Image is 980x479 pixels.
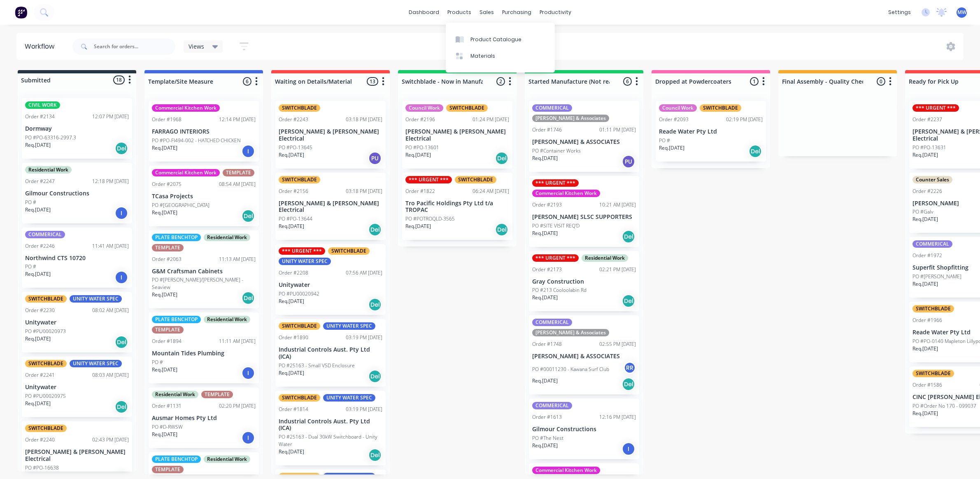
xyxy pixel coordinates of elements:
div: I [622,442,635,456]
div: SWITCHBLADEUNITY WATER SPECOrder #223008:02 AM [DATE]UnitywaterPO #PU00020973Req.[DATE]Del [22,292,132,352]
div: 02:20 PM [DATE] [219,402,256,410]
div: Counter Sales [912,176,952,183]
div: 12:16 PM [DATE] [599,413,636,421]
div: 11:13 AM [DATE] [219,256,256,263]
div: Order #1746 [532,126,562,134]
div: Del [242,291,255,305]
div: Order #1968 [152,116,182,123]
div: Council Work [659,104,697,112]
div: Del [368,448,382,462]
p: TCasa Projects [152,193,256,200]
p: PO #213 Cooloolabin Rd [532,286,587,294]
p: Req. [DATE] [25,206,51,214]
div: Order #2075 [152,181,182,188]
p: Mountain Tides Plumbing [152,350,256,357]
div: COMMERICAL [532,104,572,112]
p: Gray Construction [532,278,636,285]
div: 11:41 AM [DATE] [92,242,129,250]
p: [PERSON_NAME] & [PERSON_NAME] Electrical [279,128,382,142]
div: COMMERICAL [25,231,65,238]
p: PO #PU00020975 [25,392,66,400]
div: productivity [535,6,575,19]
p: PO #SITE VISIT REQ'D [532,222,580,230]
div: Order #1822 [405,188,435,195]
div: [PERSON_NAME] & Associates [532,115,609,122]
a: dashboard [405,6,443,19]
div: TEMPLATE [223,169,254,176]
p: Req. [DATE] [279,223,304,230]
div: I [242,366,255,380]
div: 12:18 PM [DATE] [92,178,129,185]
div: SWITCHBLADEOrder #224303:18 PM [DATE][PERSON_NAME] & [PERSON_NAME] ElectricalPO #PO-13645Req.[DAT... [275,101,386,169]
div: Order #2226 [912,188,942,195]
div: SWITCHBLADE [25,360,67,367]
p: Req. [DATE] [25,400,51,407]
p: Dormway [25,125,129,132]
div: UNITY WATER SPEC [323,322,375,330]
div: Order #2237 [912,116,942,123]
p: [PERSON_NAME] & [PERSON_NAME] Electrical [25,448,129,463]
div: COMMERICAL [912,240,952,248]
p: Industrial Controls Aust. Pty Ltd (ICA) [279,346,382,360]
p: Req. [DATE] [152,366,177,373]
div: I [115,271,128,284]
div: Order #1748 [532,340,562,348]
div: Order #2196 [405,116,435,123]
p: Req. [DATE] [912,280,938,288]
div: 06:24 AM [DATE] [473,188,509,195]
a: Materials [446,48,555,64]
div: Order #2241 [25,371,55,379]
div: PLATE BENCHTOP [152,316,201,323]
div: COMMERICAL[PERSON_NAME] & AssociatesOrder #174802:55 PM [DATE][PERSON_NAME] & ASSOCIATESPO #00011... [529,315,639,394]
div: Order #1131 [152,402,182,410]
p: PO #Container Works [532,147,581,155]
div: Residential Work [204,234,250,241]
div: Materials [470,52,495,60]
p: Req. [DATE] [405,223,431,230]
div: TEMPLATE [201,391,233,398]
p: Req. [DATE] [25,141,51,149]
p: PO #Order No 170 - 099037 [912,402,976,410]
p: G&M Craftsman Cabinets [152,268,256,275]
p: Req. [DATE] [25,335,51,343]
div: *** URGENT ***SWITCHBLADEOrder #182206:24 AM [DATE]Tro Pacific Holdings Pty Ltd t/a TROPACPO #POT... [402,173,512,240]
div: 08:02 AM [DATE] [92,307,129,314]
div: 02:43 PM [DATE] [92,436,129,444]
div: PLATE BENCHTOP [152,456,201,463]
p: [PERSON_NAME] & [PERSON_NAME] Electrical [279,200,382,214]
div: Order #2230 [25,307,55,314]
p: Req. [DATE] [152,291,177,298]
div: Del [242,209,255,223]
div: 08:54 AM [DATE] [219,181,256,188]
p: PO #[GEOGRAPHIC_DATA] [152,202,210,209]
div: Order #2247 [25,178,55,185]
p: Req. [DATE] [532,442,558,449]
div: 08:03 AM [DATE] [92,371,129,379]
div: Order #2093 [659,116,689,123]
p: Req. [DATE] [532,294,558,301]
p: PO #PO-13645 [279,144,312,151]
div: products [443,6,475,19]
div: Del [115,336,128,349]
p: PO #The Nest [532,434,563,442]
p: [PERSON_NAME] SLSC SUPPORTERS [532,214,636,221]
input: Search for orders... [94,38,175,55]
div: Residential Work [204,316,250,323]
div: Commercial Kitchen WorkOrder #196812:14 PM [DATE]FARRAGO INTERIORSPO #PO-FI494-002 - HATCHED CHIC... [149,101,259,162]
p: Req. [DATE] [152,209,177,216]
div: SWITCHBLADE [912,305,954,312]
p: Req. [DATE] [532,377,558,385]
div: Order #1972 [912,252,942,259]
div: UNITY WATER SPEC [70,360,122,367]
p: Ausmar Homes Pty Ltd [152,415,256,422]
div: PLATE BENCHTOPResidential WorkTEMPLATEOrder #206311:13 AM [DATE]G&M Craftsman CabinetsPO #[PERSON... [149,230,259,309]
p: Gilmour Constructions [532,426,636,433]
div: Order #2193 [532,201,562,209]
div: Order #1894 [152,338,182,345]
div: sales [475,6,498,19]
div: Order #2246 [25,242,55,250]
p: PO #25163 - Small VSD Enclosure [279,362,355,369]
div: 10:21 AM [DATE] [599,201,636,209]
div: Order #2240 [25,436,55,444]
p: [PERSON_NAME] & [PERSON_NAME] Electrical [405,128,509,142]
